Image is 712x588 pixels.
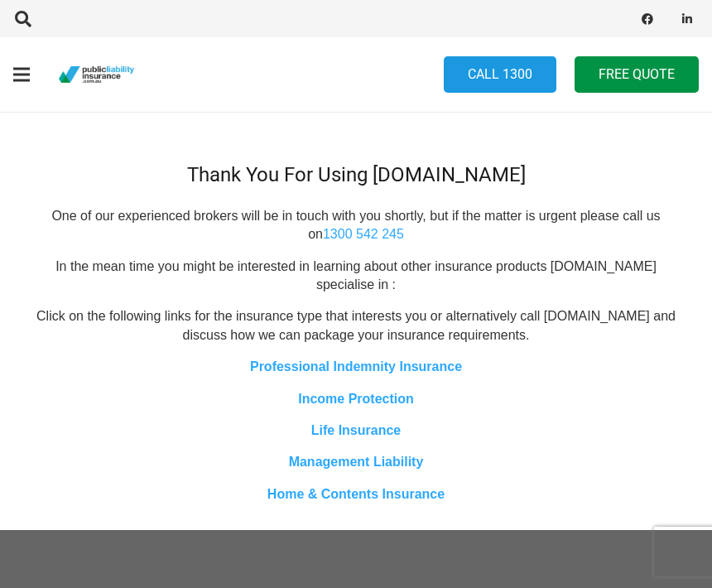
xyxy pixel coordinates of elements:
p: Click on the following links for the insurance type that interests you or alternatively call [DOM... [33,307,679,345]
p: In the mean time you might be interested in learning about other insurance products [DOMAIN_NAME]... [33,258,679,295]
a: Management Liability [289,455,424,469]
a: Search [5,7,41,31]
a: Facebook [636,7,659,31]
a: FREE QUOTE [575,56,699,94]
a: Income Protection [298,392,414,406]
a: Professional Indemnity Insurance [250,359,462,374]
a: LinkedIn [676,7,699,31]
a: Menu [2,54,41,95]
a: Home & Contents Insurance [267,487,445,501]
a: Life Insurance [311,423,401,437]
a: 1300 542 245 [323,227,404,241]
a: pli_logotransparent [59,66,134,83]
h4: Thank You For Using [DOMAIN_NAME] [33,163,679,187]
p: One of our experienced brokers will be in touch with you shortly, but if the matter is urgent ple... [33,207,679,244]
a: Call 1300 [444,56,556,94]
